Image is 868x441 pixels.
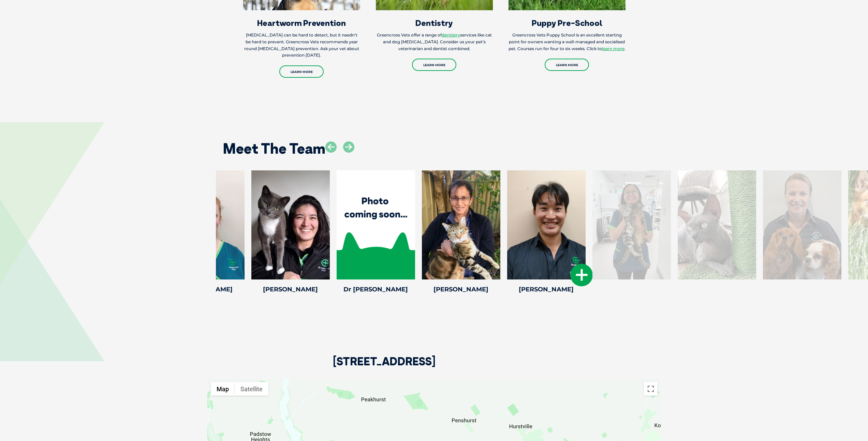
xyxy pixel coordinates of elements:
h3: Dentistry [376,19,493,27]
button: Show street map [211,382,235,396]
p: [MEDICAL_DATA] can be hard to detect, but it needn’t be hard to prevent. Greencross Vets recommen... [243,32,360,59]
h2: Meet The Team [223,141,325,156]
h4: Dr [PERSON_NAME] [337,286,415,292]
h4: [PERSON_NAME] [251,286,330,292]
h4: [PERSON_NAME] [507,286,586,292]
button: Toggle fullscreen view [644,382,658,396]
h2: [STREET_ADDRESS] [333,356,436,379]
p: Greencross Vets offer a range of services like cat and dog [MEDICAL_DATA]. Consider us your pet’s... [376,32,493,52]
h3: Heartworm Prevention [243,19,360,27]
h3: Puppy Pre-School [509,19,626,27]
p: Greencross Vets Puppy School is an excellent starting point for owners wanting a well-managed and... [509,32,626,52]
button: Show satellite imagery [235,382,268,396]
a: Learn More [279,65,324,78]
a: learn more [602,46,624,51]
a: Learn More [412,59,456,71]
h4: [PERSON_NAME] [422,286,500,292]
a: Learn More [545,59,589,71]
a: dentistry [442,32,460,37]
